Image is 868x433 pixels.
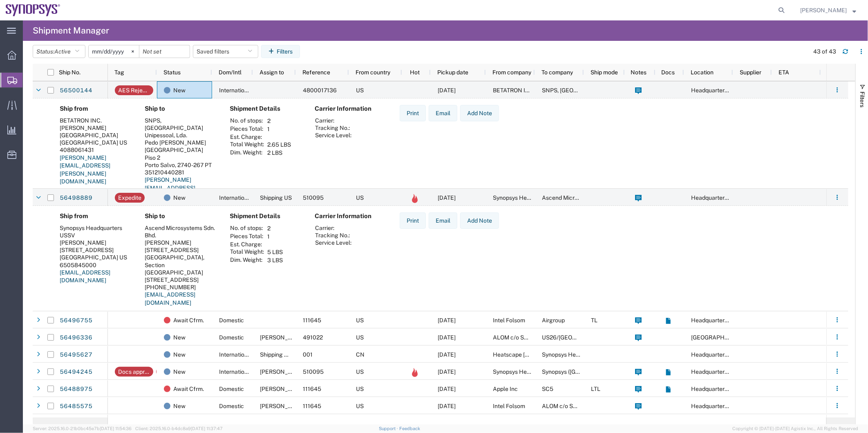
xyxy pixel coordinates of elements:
th: Service Level: [315,239,352,246]
div: [PERSON_NAME] [60,239,132,246]
span: Rafael Chacon [260,403,306,409]
span: Reference [302,69,330,76]
span: 08/20/2025 [438,368,456,375]
span: Synopsys (India) Pvt. Ltd. [542,368,651,375]
th: Dim. Weight: [230,149,264,157]
span: Server: 2025.16.0-21b0bc45e7b [33,426,132,431]
span: [DATE] 11:54:36 [100,426,132,431]
div: Ascend Microsystems Sdn. Bhd. [145,224,217,239]
span: Notes [631,69,647,76]
th: Carrier: [315,117,352,124]
h4: Carrier Information [315,105,380,112]
h4: Ship from [60,105,132,112]
div: Piso 2 [145,154,217,161]
div: AES Rejected [118,85,150,95]
span: 510095 [303,368,324,375]
a: [EMAIL_ADDRESS][DOMAIN_NAME] [60,269,110,284]
span: Domestic [219,386,244,392]
div: [STREET_ADDRESS] [145,276,217,283]
span: ETA [779,69,789,76]
a: 56484691 [59,417,93,430]
span: Synopsys Headquarters USSV [542,351,621,358]
h4: Ship to [145,212,217,220]
span: Ship No. [59,69,81,76]
div: [STREET_ADDRESS] [60,246,132,254]
th: Est. Charge: [230,241,264,248]
span: International [219,368,253,375]
span: Await Cfrm. [173,312,204,329]
div: Pedo [PERSON_NAME] [145,139,217,146]
th: Total Weight: [230,248,264,256]
span: Synopsys Headquarters USSV [493,368,572,375]
span: Ascend Microsystems Sdn. Bhd. [542,194,625,201]
a: [EMAIL_ADDRESS][DOMAIN_NAME] [145,291,195,306]
div: BETATRON INC. [60,117,132,124]
a: Feedback [399,426,420,431]
span: International [219,351,253,358]
span: 08/15/2025 [438,317,456,324]
button: Add Note [460,212,499,229]
th: No. of stops: [230,117,264,125]
span: TL [591,317,597,324]
span: From company [492,69,531,76]
span: US [356,87,364,94]
span: 08/14/2025 [438,87,456,94]
span: Heatscape China [493,351,582,358]
div: [PERSON_NAME] [145,239,217,246]
th: Tracking No.: [315,124,352,132]
a: 56485575 [59,400,93,413]
span: [DATE] 11:37:47 [191,426,223,431]
span: Headquarters USSV [691,403,744,409]
span: ALOM c/o SYNOPSYS [542,403,600,409]
span: 08/14/2025 [438,194,456,201]
span: Headquarters USSV [691,194,744,201]
span: US [356,194,364,201]
button: Add Note [460,105,499,121]
span: 08/19/2025 [438,403,456,409]
span: Hyderabad IN09 [691,334,764,341]
td: 2 [264,224,286,232]
div: Expedite [118,193,141,203]
span: Domestic [219,403,244,409]
a: 56495627 [59,348,93,362]
th: Pieces Total: [230,232,264,241]
span: Await Cfrm. [173,380,204,397]
button: Print [400,212,426,229]
span: Intel Folsom [493,317,525,324]
a: 56498889 [59,192,93,205]
span: 001 [303,351,313,358]
span: US [356,334,364,341]
span: Shipping APAC [260,351,300,358]
span: Airgroup [542,317,565,324]
span: LTL [591,386,600,392]
a: 56496336 [59,331,93,344]
div: Porto Salvo, 2740-267 PT [145,161,217,169]
span: New [173,415,186,432]
span: Active [54,48,71,55]
h4: Shipment Details [230,105,302,112]
span: Dom/Intl [219,69,242,76]
h4: Carrier Information [315,212,380,220]
span: Shipping US [260,194,292,201]
span: 4800017136 [303,87,337,94]
span: US [356,317,364,324]
td: 2 [264,117,294,125]
a: 56496755 [59,314,93,327]
span: Assign to [260,69,284,76]
span: BETATRON INC. [493,87,535,94]
button: Email [429,105,457,121]
span: Rafael Chacon [260,334,306,341]
td: 2 LBS [264,149,294,157]
span: Tag [114,69,124,76]
span: Hot [410,69,420,76]
span: International [219,194,253,201]
div: [GEOGRAPHIC_DATA] [145,146,217,154]
span: Supplier [740,69,761,76]
span: New [173,346,186,363]
a: 56488975 [59,383,93,396]
input: Not set [139,45,190,58]
span: Domestic [219,317,244,324]
span: ALOM c/o SYNOPSYS [493,334,550,341]
span: Synopsys Headquarters USSV [493,194,572,201]
span: Headquarters USSV [691,351,744,358]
